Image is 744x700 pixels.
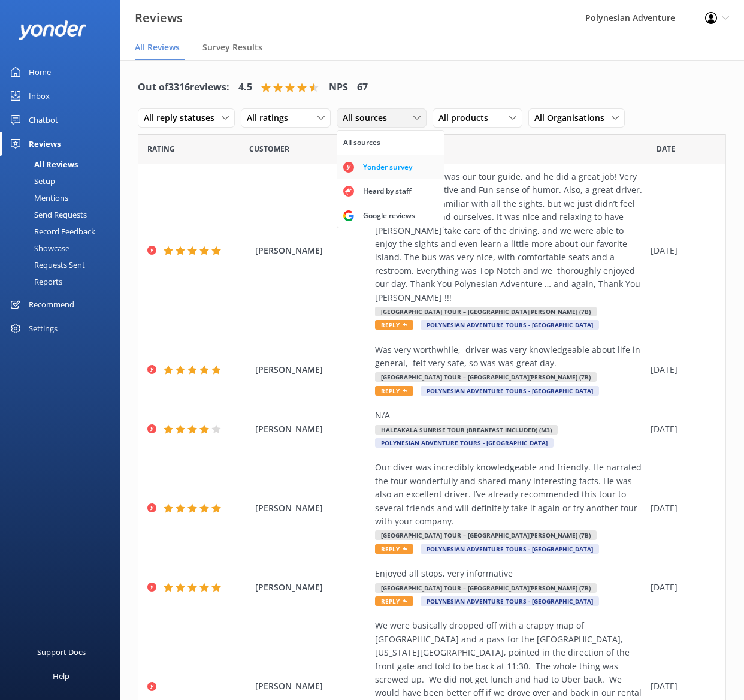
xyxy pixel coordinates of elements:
div: Send Requests [7,206,87,223]
span: All sources [343,111,394,125]
span: Polynesian Adventure Tours - [GEOGRAPHIC_DATA] [421,596,599,606]
div: Settings [29,316,58,340]
img: yonder-white-logo.png [18,20,87,40]
span: Reply [375,386,413,396]
div: Chatbot [29,108,58,132]
a: Showcase [7,240,120,257]
div: [DATE] [651,680,710,693]
span: Polynesian Adventure Tours - [GEOGRAPHIC_DATA] [421,320,599,330]
span: All Organisations [534,111,612,125]
a: Requests Sent [7,257,120,273]
div: Mentions [7,189,68,206]
span: Reply [375,596,413,606]
div: Support Docs [37,640,86,664]
span: Polynesian Adventure Tours - [GEOGRAPHIC_DATA] [421,386,599,396]
span: All ratings [247,111,295,125]
span: Polynesian Adventure Tours - [GEOGRAPHIC_DATA] [421,544,599,554]
span: [GEOGRAPHIC_DATA] Tour – [GEOGRAPHIC_DATA][PERSON_NAME] (7B) [375,530,597,540]
span: Reply [375,320,413,330]
span: Date [147,143,175,155]
div: Requests Sent [7,257,85,273]
span: Date [657,143,675,155]
span: Survey Results [202,41,262,53]
div: Inbox [29,84,50,108]
span: All reply statuses [144,111,222,125]
h4: 4.5 [238,80,252,95]
div: Setup [7,173,55,189]
span: [GEOGRAPHIC_DATA] Tour – [GEOGRAPHIC_DATA][PERSON_NAME] (7B) [375,307,597,316]
span: [PERSON_NAME] [255,423,369,436]
a: Setup [7,173,120,189]
div: [DATE] [651,244,710,257]
a: Send Requests [7,206,120,223]
div: Our diver was incredibly knowledgeable and friendly. He narrated the tour wonderfully and shared ... [375,461,645,528]
span: Polynesian Adventure Tours - [GEOGRAPHIC_DATA] [375,438,554,448]
div: Record Feedback [7,223,95,240]
div: [DATE] [651,363,710,376]
a: All Reviews [7,156,120,173]
span: [GEOGRAPHIC_DATA] Tour – [GEOGRAPHIC_DATA][PERSON_NAME] (7B) [375,583,597,593]
span: Reply [375,544,413,554]
div: Reports [7,273,62,290]
div: [DATE] [651,423,710,436]
div: [DATE] [651,502,710,515]
div: Was very worthwhile, driver was very knowledgeable about life in general, felt very safe, so was ... [375,343,645,370]
span: [PERSON_NAME] [255,680,369,693]
div: Heard by staff [354,185,421,197]
a: Reports [7,273,120,290]
h4: NPS [329,80,348,95]
span: Date [249,143,289,155]
div: Google reviews [354,210,424,222]
div: All sources [343,137,380,149]
span: All Reviews [135,41,180,53]
span: [PERSON_NAME] [255,363,369,376]
span: [PERSON_NAME] [255,502,369,515]
span: [PERSON_NAME] [255,244,369,257]
span: [PERSON_NAME] [255,581,369,594]
div: Yonder survey [354,161,421,173]
div: Enjoyed all stops, very informative [375,567,645,580]
div: Reviews [29,132,61,156]
div: Showcase [7,240,69,257]
div: N/A [375,409,645,422]
div: Help [53,664,69,688]
div: [PERSON_NAME] was our tour guide, and he did a great job! Very Friendly, Informative and Fun sens... [375,170,645,304]
span: Haleakala Sunrise Tour (Breakfast Included) (M3) [375,425,558,435]
div: [DATE] [651,581,710,594]
h3: Reviews [135,8,183,28]
h4: 67 [357,80,368,95]
h4: Out of 3316 reviews: [138,80,229,95]
div: Home [29,60,51,84]
div: All Reviews [7,156,78,173]
a: Record Feedback [7,223,120,240]
a: Mentions [7,189,120,206]
span: All products [438,111,495,125]
div: Recommend [29,292,74,316]
span: [GEOGRAPHIC_DATA] Tour – [GEOGRAPHIC_DATA][PERSON_NAME] (7B) [375,372,597,382]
